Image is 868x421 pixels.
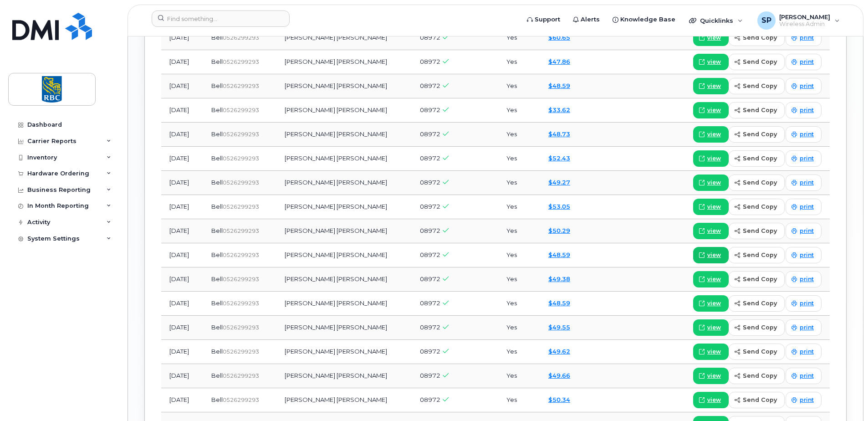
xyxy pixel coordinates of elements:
[779,13,830,21] span: [PERSON_NAME]
[786,344,822,360] a: print
[786,247,822,263] a: print
[521,10,567,29] a: Support
[707,251,721,259] span: view
[152,10,290,27] input: Find something...
[800,372,814,380] span: print
[729,78,785,94] button: send copy
[211,299,223,307] span: Bell
[276,26,412,50] td: [PERSON_NAME] [PERSON_NAME]
[693,344,729,360] a: view
[729,102,785,118] button: send copy
[420,106,440,113] span: 08972
[707,34,721,42] span: view
[420,348,440,355] span: 08972
[498,74,540,98] td: Yes
[223,179,259,186] span: 0526299293
[693,271,729,288] a: view
[276,292,412,316] td: [PERSON_NAME] [PERSON_NAME]
[800,179,814,187] span: print
[707,396,721,404] span: view
[548,275,570,282] a: $49.38
[693,392,729,408] a: view
[276,243,412,267] td: [PERSON_NAME] [PERSON_NAME]
[498,171,540,195] td: Yes
[498,98,540,123] td: Yes
[693,295,729,312] a: view
[548,106,570,113] a: $33.62
[498,50,540,74] td: Yes
[743,226,777,235] span: send copy
[743,178,777,187] span: send copy
[707,82,721,90] span: view
[420,275,440,282] span: 08972
[693,54,729,70] a: view
[420,227,440,234] span: 08972
[276,219,412,243] td: [PERSON_NAME] [PERSON_NAME]
[707,130,721,139] span: view
[161,195,203,219] td: [DATE]
[161,267,203,292] td: [DATE]
[800,323,814,332] span: print
[548,348,570,355] a: $49.62
[800,299,814,308] span: print
[786,319,822,336] a: print
[276,98,412,123] td: [PERSON_NAME] [PERSON_NAME]
[276,74,412,98] td: [PERSON_NAME] [PERSON_NAME]
[498,147,540,171] td: Yes
[276,364,412,388] td: [PERSON_NAME] [PERSON_NAME]
[800,130,814,139] span: print
[743,347,777,356] span: send copy
[606,10,682,29] a: Knowledge Base
[223,227,259,234] span: 0526299293
[786,102,822,118] a: print
[800,58,814,66] span: print
[786,126,822,143] a: print
[276,388,412,412] td: [PERSON_NAME] [PERSON_NAME]
[161,219,203,243] td: [DATE]
[700,17,733,24] span: Quicklinks
[800,348,814,356] span: print
[693,368,729,384] a: view
[693,78,729,94] a: view
[223,324,259,331] span: 0526299293
[161,292,203,316] td: [DATE]
[693,30,729,46] a: view
[693,199,729,215] a: view
[161,147,203,171] td: [DATE]
[693,319,729,336] a: view
[729,150,785,167] button: send copy
[707,299,721,308] span: view
[786,199,822,215] a: print
[729,344,785,360] button: send copy
[161,243,203,267] td: [DATE]
[786,54,822,70] a: print
[786,223,822,239] a: print
[743,202,777,211] span: send copy
[498,388,540,412] td: Yes
[498,195,540,219] td: Yes
[707,275,721,283] span: view
[729,392,785,408] button: send copy
[223,58,259,65] span: 0526299293
[548,251,570,258] a: $48.59
[729,295,785,312] button: send copy
[161,50,203,74] td: [DATE]
[276,171,412,195] td: [PERSON_NAME] [PERSON_NAME]
[548,34,570,41] a: $60.65
[161,316,203,340] td: [DATE]
[786,78,822,94] a: print
[800,396,814,404] span: print
[276,267,412,292] td: [PERSON_NAME] [PERSON_NAME]
[223,34,259,41] span: 0526299293
[211,58,223,65] span: Bell
[743,106,777,114] span: send copy
[743,57,777,66] span: send copy
[683,11,749,30] div: Quicklinks
[420,299,440,307] span: 08972
[729,54,785,70] button: send copy
[211,154,223,162] span: Bell
[548,203,570,210] a: $53.05
[276,340,412,364] td: [PERSON_NAME] [PERSON_NAME]
[276,316,412,340] td: [PERSON_NAME] [PERSON_NAME]
[729,175,785,191] button: send copy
